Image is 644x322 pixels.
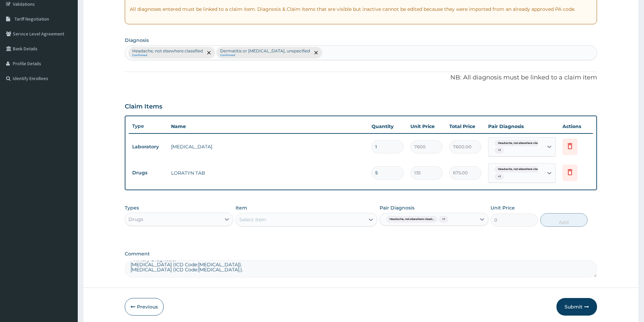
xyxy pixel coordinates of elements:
span: Headache, not elsewhere classi... [495,166,546,173]
label: Comment [125,251,597,257]
span: Headache, not elsewhere classi... [386,216,437,223]
th: Actions [559,120,593,133]
td: LORATYN TAB [168,166,368,180]
td: Laboratory [129,141,168,153]
span: Tariff Negotiation [15,16,49,22]
label: Unit Price [491,204,515,211]
p: Headache, not elsewhere classified [132,48,203,54]
label: Item [236,204,247,211]
span: + 1 [439,216,448,223]
label: Types [125,205,139,211]
span: + 1 [495,173,504,180]
span: remove selection option [313,50,319,56]
button: Previous [125,298,164,316]
th: Unit Price [407,120,446,133]
small: Confirmed [220,54,310,57]
th: Type [129,120,168,132]
label: Pair Diagnosis [380,204,414,211]
p: Dermatitis or [MEDICAL_DATA], unspecified [220,48,310,54]
th: Name [168,120,368,133]
p: All diagnoses entered must be linked to a claim item. Diagnosis & Claim Items that are visible bu... [130,6,592,13]
th: Total Price [446,120,485,133]
div: Select Item [239,216,266,223]
th: Pair Diagnosis [485,120,559,133]
label: Diagnosis [125,37,149,44]
p: NB: All diagnosis must be linked to a claim item [125,73,597,82]
div: Drugs [128,216,143,223]
th: Quantity [368,120,407,133]
button: Submit [556,298,597,316]
button: Add [540,213,588,227]
span: Headache, not elsewhere classi... [495,140,546,147]
span: remove selection option [206,50,212,56]
h3: Claim Items [125,103,162,110]
td: [MEDICAL_DATA] [168,140,368,153]
small: Confirmed [132,54,203,57]
td: Drugs [129,167,168,179]
span: + 1 [495,147,504,154]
